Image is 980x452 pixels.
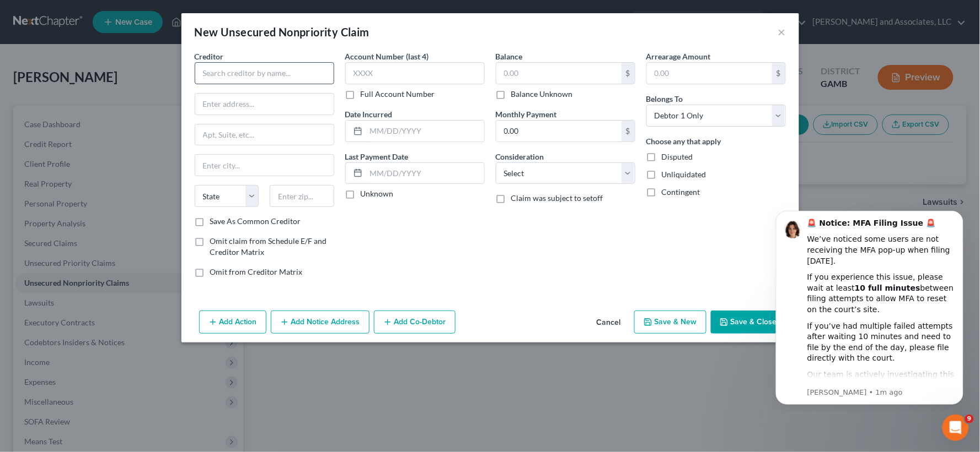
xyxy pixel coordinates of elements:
span: Contingent [662,187,700,197]
span: Belongs To [646,94,683,104]
div: $ [772,63,785,84]
input: MM/DD/YYYY [366,121,484,141]
span: Omit from Creditor Matrix [210,267,303,276]
button: Save & Close [711,311,786,334]
input: Enter zip... [270,185,334,207]
button: × [778,25,786,39]
input: XXXX [345,62,485,84]
label: Last Payment Date [345,151,409,162]
input: 0.00 [496,121,622,141]
span: Omit claim from Schedule E/F and Creditor Matrix [210,236,327,257]
input: Enter address... [195,94,334,115]
span: Claim was subject to setoff [511,193,603,203]
div: New Unsecured Nonpriority Claim [195,24,369,40]
label: Unknown [361,188,394,199]
label: Save As Common Creditor [210,216,301,227]
label: Monthly Payment [496,108,557,120]
label: Choose any that apply [646,135,721,147]
span: Unliquidated [662,170,706,179]
button: Add Action [199,311,266,334]
label: Account Number (last 4) [345,51,429,62]
button: Save & New [634,311,706,334]
span: Disputed [662,152,693,161]
label: Date Incurred [345,108,393,120]
input: Enter city... [195,155,334,176]
button: Add Notice Address [271,311,369,334]
button: Cancel [588,312,630,334]
button: Add Co-Debtor [374,311,456,334]
label: Balance [496,51,523,62]
div: $ [622,121,635,141]
label: Consideration [496,151,544,162]
span: 9 [965,415,974,423]
label: Full Account Number [361,89,435,100]
label: Balance Unknown [511,89,573,100]
iframe: Intercom notifications message [759,201,980,411]
div: $ [622,63,635,84]
label: Arrearage Amount [646,51,711,62]
input: Search creditor by name... [195,62,334,84]
input: 0.00 [647,63,772,84]
input: 0.00 [496,63,622,84]
input: Apt, Suite, etc... [195,124,334,145]
iframe: Intercom live chat [942,415,969,441]
span: Creditor [195,52,224,61]
input: MM/DD/YYYY [366,163,484,184]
